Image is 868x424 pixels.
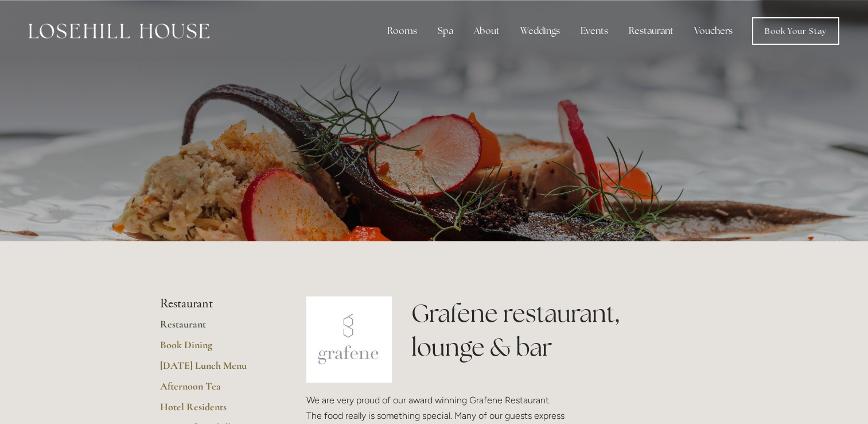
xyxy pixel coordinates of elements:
[160,359,270,380] a: [DATE] Lunch Menu
[429,20,462,43] div: Spa
[160,338,270,359] a: Book Dining
[411,296,708,364] h1: Grafene restaurant, lounge & bar
[465,20,509,43] div: About
[685,20,742,43] a: Vouchers
[752,17,839,45] a: Book Your Stay
[160,296,270,311] li: Restaurant
[160,380,270,400] a: Afternoon Tea
[571,20,617,43] div: Events
[29,24,209,38] img: Losehill House
[378,20,426,43] div: Rooms
[160,400,270,421] a: Hotel Residents
[306,296,392,383] img: grafene.jpg
[160,318,270,338] a: Restaurant
[620,20,683,43] div: Restaurant
[511,20,569,43] div: Weddings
